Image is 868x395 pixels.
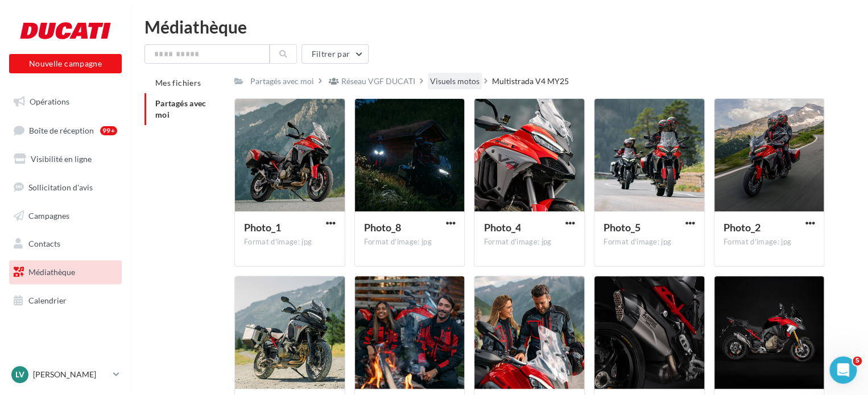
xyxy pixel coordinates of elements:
[30,97,69,106] span: Opérations
[364,237,456,247] div: Format d'image: jpg
[155,78,201,88] span: Mes fichiers
[7,147,124,171] a: Visibilité en ligne
[7,289,124,313] a: Calendrier
[33,369,109,380] p: [PERSON_NAME]
[28,296,67,305] span: Calendrier
[604,237,695,247] div: Format d'image: jpg
[9,54,122,73] button: Nouvelle campagne
[483,237,575,247] div: Format d'image: jpg
[483,221,520,234] span: Photo_4
[604,221,640,234] span: Photo_5
[31,154,92,164] span: Visibilité en ligne
[492,76,569,87] div: Multistrada V4 MY25
[28,239,60,248] span: Contacts
[364,221,401,234] span: Photo_8
[28,182,93,192] span: Sollicitation d'avis
[9,364,122,385] a: Lv [PERSON_NAME]
[7,90,124,114] a: Opérations
[144,18,854,35] div: Médiathèque
[829,356,857,384] iframe: Intercom live chat
[244,221,281,234] span: Photo_1
[430,76,480,87] div: Visuels motos
[244,237,336,247] div: Format d'image: jpg
[7,118,124,143] a: Boîte de réception99+
[853,356,862,365] span: 5
[29,125,94,135] span: Boîte de réception
[7,260,124,284] a: Médiathèque
[155,98,206,119] span: Partagés avec moi
[7,232,124,256] a: Contacts
[15,369,24,380] span: Lv
[724,221,760,234] span: Photo_2
[724,237,815,247] div: Format d'image: jpg
[28,210,69,220] span: Campagnes
[250,76,314,87] div: Partagés avec moi
[341,76,415,87] div: Réseau VGF DUCATI
[7,204,124,228] a: Campagnes
[301,44,369,64] button: Filtrer par
[100,126,117,135] div: 99+
[28,267,75,277] span: Médiathèque
[7,176,124,199] a: Sollicitation d'avis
